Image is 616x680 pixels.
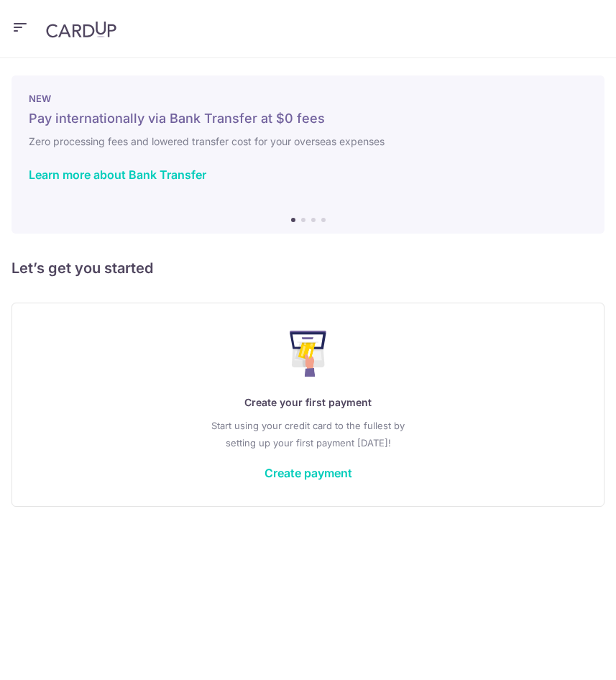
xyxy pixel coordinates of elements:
[46,21,116,38] img: CardUp
[41,417,575,451] p: Start using your credit card to the fullest by setting up your first payment [DATE]!
[290,331,326,377] img: Make Payment
[12,257,604,280] h5: Let’s get you started
[29,167,206,182] a: Learn more about Bank Transfer
[29,110,587,127] h5: Pay internationally via Bank Transfer at $0 fees
[265,466,352,480] a: Create payment
[41,394,575,411] p: Create your first payment
[29,133,587,150] h6: Zero processing fees and lowered transfer cost for your overseas expenses
[29,93,587,104] p: NEW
